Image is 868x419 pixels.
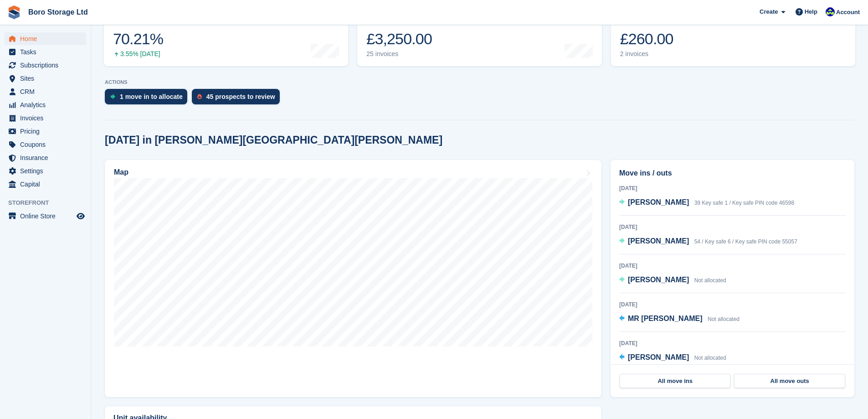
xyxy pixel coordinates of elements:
a: menu [5,138,86,151]
span: Insurance [20,151,75,164]
a: menu [5,98,86,111]
span: Not allocated [694,355,726,361]
span: Invoices [20,112,75,124]
a: menu [5,178,86,191]
a: Boro Storage Ltd [25,5,92,20]
a: All move ins [620,374,730,388]
a: [PERSON_NAME] 39 Key safe 1 / Key safe PIN code 46598 [619,197,794,209]
a: 1 move in to allocate [105,89,192,109]
div: [DATE] [619,300,846,309]
span: [PERSON_NAME] [628,237,689,245]
h2: Map [114,168,128,176]
a: All move outs [734,374,845,388]
div: 25 invoices [366,50,434,58]
span: Sites [20,72,75,85]
div: 2 invoices [620,50,683,58]
a: Month-to-date sales £3,250.00 25 invoices [357,8,601,66]
span: Help [805,7,817,16]
a: menu [5,165,86,177]
a: 45 prospects to review [192,89,284,109]
img: stora-icon-8386f47178a22dfd0bd8f6a31ec36ba5ce8667c1dd55bd0f319d3a0aa187defe.svg [7,5,21,19]
span: [PERSON_NAME] [628,353,689,361]
a: menu [5,72,86,85]
a: menu [5,32,86,45]
a: Preview store [75,211,86,222]
span: Analytics [20,98,75,111]
span: Coupons [20,138,75,151]
span: [PERSON_NAME] [628,198,689,206]
span: Online Store [20,210,75,222]
p: ACTIONS [105,79,854,85]
a: Awaiting payment £260.00 2 invoices [611,8,855,66]
div: [DATE] [619,184,846,192]
a: menu [5,112,86,124]
h2: Move ins / outs [619,168,846,179]
span: Subscriptions [20,59,75,72]
span: Create [760,7,778,16]
a: menu [5,85,86,98]
a: menu [5,151,86,164]
span: [PERSON_NAME] [628,276,689,284]
img: move_ins_to_allocate_icon-fdf77a2bb77ea45bf5b3d319d69a93e2d87916cf1d5bf7949dd705db3b84f3ca.svg [110,94,115,99]
span: Not allocated [694,277,726,284]
span: 39 Key safe 1 / Key safe PIN code 46598 [694,200,794,206]
span: Settings [20,165,75,177]
span: Storefront [8,198,91,207]
span: Account [836,8,860,17]
a: Map [105,160,601,397]
div: [DATE] [619,262,846,270]
div: [DATE] [619,339,846,347]
div: 70.21% [113,30,163,48]
a: [PERSON_NAME] Not allocated [619,274,726,286]
a: menu [5,210,86,222]
div: [DATE] [619,223,846,231]
span: 54 / Key safe 6 / Key safe PIN code 55057 [694,238,797,245]
div: 3.55% [DATE] [113,50,163,58]
span: Not allocated [708,316,740,322]
div: 45 prospects to review [206,93,275,100]
a: menu [5,59,86,72]
img: Tobie Hillier [826,7,835,16]
span: MR [PERSON_NAME] [628,315,703,322]
span: Pricing [20,125,75,138]
div: 1 move in to allocate [120,93,183,100]
div: £260.00 [620,30,683,48]
a: [PERSON_NAME] 54 / Key safe 6 / Key safe PIN code 55057 [619,236,797,248]
span: Home [20,32,75,45]
span: Capital [20,178,75,191]
a: Occupancy 70.21% 3.55% [DATE] [104,8,348,66]
span: Tasks [20,46,75,58]
a: menu [5,125,86,138]
img: prospect-51fa495bee0391a8d652442698ab0144808aea92771e9ea1ae160a38d050c398.svg [197,94,202,99]
a: menu [5,46,86,58]
a: MR [PERSON_NAME] Not allocated [619,313,740,325]
a: [PERSON_NAME] Not allocated [619,352,726,364]
h2: [DATE] in [PERSON_NAME][GEOGRAPHIC_DATA][PERSON_NAME] [105,134,442,146]
span: CRM [20,85,75,98]
div: £3,250.00 [366,30,434,48]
